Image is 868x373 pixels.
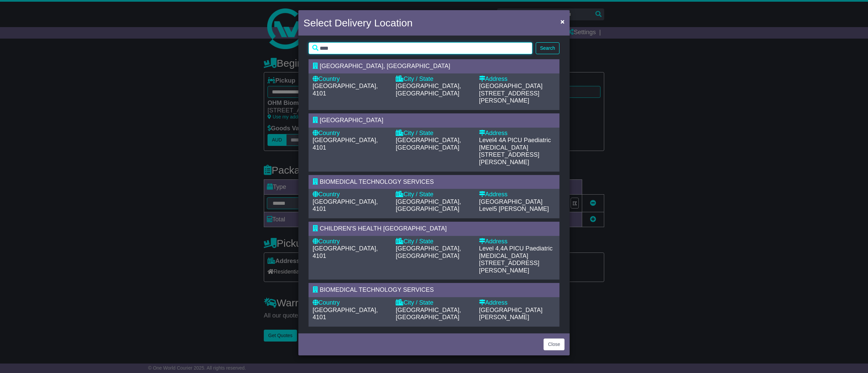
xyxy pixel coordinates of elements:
[396,75,472,83] div: City / State
[560,18,565,25] span: ×
[544,338,565,350] button: Close
[557,15,568,28] button: Close
[479,260,539,274] span: [STREET_ADDRESS][PERSON_NAME]
[313,75,389,83] div: Country
[320,63,450,69] span: [GEOGRAPHIC_DATA], [GEOGRAPHIC_DATA]
[303,15,413,30] h4: Select Delivery Location
[396,238,472,245] div: City / State
[479,299,555,307] div: Address
[396,191,472,198] div: City / State
[313,307,378,321] span: [GEOGRAPHIC_DATA], 4101
[396,245,461,259] span: [GEOGRAPHIC_DATA], [GEOGRAPHIC_DATA]
[396,299,472,307] div: City / State
[396,307,461,321] span: [GEOGRAPHIC_DATA], [GEOGRAPHIC_DATA]
[479,205,549,212] span: Level5 [PERSON_NAME]
[479,90,539,104] span: [STREET_ADDRESS][PERSON_NAME]
[536,42,559,54] button: Search
[313,245,378,259] span: [GEOGRAPHIC_DATA], 4101
[479,83,542,89] span: [GEOGRAPHIC_DATA]
[313,83,378,97] span: [GEOGRAPHIC_DATA], 4101
[479,307,542,313] span: [GEOGRAPHIC_DATA]
[479,238,555,245] div: Address
[479,245,553,259] span: Level 4,4A PICU Paediatric [MEDICAL_DATA]
[313,198,378,213] span: [GEOGRAPHIC_DATA], 4101
[479,144,539,166] span: [MEDICAL_DATA] [STREET_ADDRESS][PERSON_NAME]
[479,137,551,144] span: Level4 4A PICU Paediatric
[320,178,434,185] span: BIOMEDICAL TECHNOLOGY SERVICES
[313,130,389,137] div: Country
[479,130,555,137] div: Address
[313,299,389,307] div: Country
[313,191,389,198] div: Country
[479,198,542,205] span: [GEOGRAPHIC_DATA]
[396,83,461,97] span: [GEOGRAPHIC_DATA], [GEOGRAPHIC_DATA]
[320,225,447,232] span: CHILDREN'S HEALTH [GEOGRAPHIC_DATA]
[313,238,389,245] div: Country
[479,191,555,198] div: Address
[479,314,529,321] span: [PERSON_NAME]
[320,286,434,293] span: BIOMEDICAL TECHNOLOGY SERVICES
[396,130,472,137] div: City / State
[479,75,555,83] div: Address
[320,117,383,124] span: [GEOGRAPHIC_DATA]
[396,198,461,213] span: [GEOGRAPHIC_DATA], [GEOGRAPHIC_DATA]
[313,137,378,151] span: [GEOGRAPHIC_DATA], 4101
[396,137,461,151] span: [GEOGRAPHIC_DATA], [GEOGRAPHIC_DATA]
